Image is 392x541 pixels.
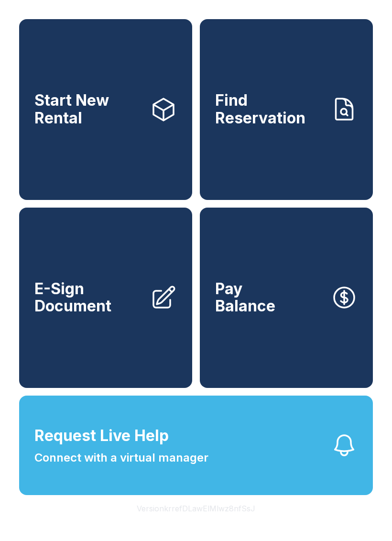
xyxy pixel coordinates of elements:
button: Request Live HelpConnect with a virtual manager [19,396,373,495]
a: E-Sign Document [19,208,192,388]
span: Start New Rental [34,92,142,127]
a: Start New Rental [19,19,192,200]
a: Find Reservation [200,19,373,200]
span: Find Reservation [215,92,323,127]
span: Pay Balance [215,280,275,315]
button: PayBalance [200,208,373,388]
span: Connect with a virtual manager [34,449,208,466]
span: E-Sign Document [34,280,142,315]
button: VersionkrrefDLawElMlwz8nfSsJ [129,495,263,522]
span: Request Live Help [34,424,169,447]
